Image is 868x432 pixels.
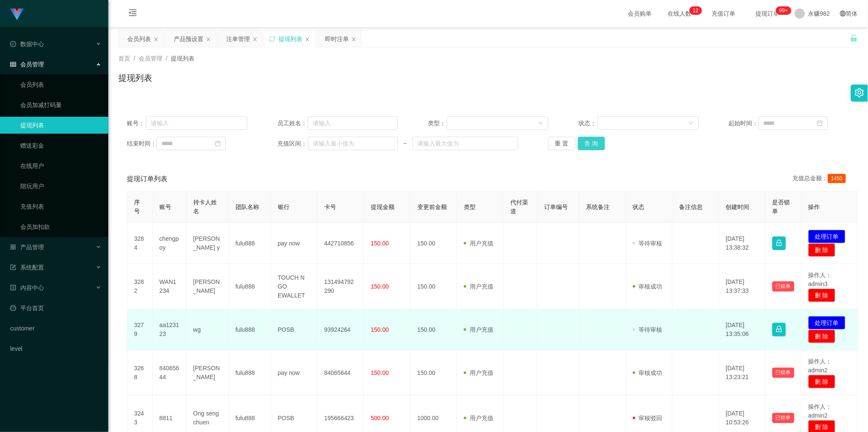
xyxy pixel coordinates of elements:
[351,37,356,42] i: 图标: close
[229,264,271,309] td: fulu888
[808,330,835,343] button: 删 除
[271,309,318,350] td: POSB
[719,223,766,264] td: [DATE] 13:38:32
[308,116,398,130] input: 请输入
[166,55,167,62] span: /
[696,6,699,15] p: 2
[548,137,575,150] button: 重 置
[578,119,597,128] span: 状态：
[633,204,645,210] span: 状态
[633,240,663,247] span: 等待审核
[153,223,186,264] td: chengpoy
[808,375,835,388] button: 删 除
[398,139,413,148] span: ~
[817,120,823,126] i: 图标: calendar
[305,37,310,42] i: 图标: close
[808,243,835,257] button: 删 除
[411,309,457,350] td: 150.00
[153,37,159,42] i: 图标: close
[229,309,271,350] td: fulu888
[708,11,740,17] span: 充值订单
[186,264,229,309] td: [PERSON_NAME]
[689,121,694,127] i: 图标: down
[411,264,457,309] td: 150.00
[10,61,16,67] i: 图标: table
[10,340,101,357] a: level
[464,415,493,421] span: 用户充值
[10,244,44,250] span: 产品管理
[772,237,786,250] button: 图标: lock
[118,55,130,62] span: 首页
[193,199,217,215] span: 持卡人姓名
[118,72,152,84] h1: 提现列表
[10,284,44,291] span: 内容中心
[428,119,447,128] span: 类型：
[578,137,605,150] button: 查 询
[690,6,702,15] sup: 12
[633,283,663,290] span: 审核成功
[10,264,44,271] span: 系统配置
[411,223,457,264] td: 150.00
[808,230,846,243] button: 处理订单
[278,204,290,210] span: 银行
[271,350,318,396] td: pay now
[776,6,791,15] sup: 211
[792,174,849,184] div: 充值总金额：
[729,119,758,128] span: 起始时间：
[127,309,153,350] td: 3279
[20,117,101,134] a: 提现列表
[664,11,696,17] span: 在线人数
[153,350,186,396] td: 84065644
[206,37,211,42] i: 图标: close
[538,121,543,127] i: 图标: down
[808,358,832,374] span: 操作人：admin2
[215,140,221,146] i: 图标: calendar
[808,316,846,330] button: 处理订单
[20,218,101,235] a: 会员加扣款
[134,199,140,215] span: 序号
[10,244,16,250] i: 图标: appstore-o
[186,309,229,350] td: wg
[186,350,229,396] td: [PERSON_NAME]
[371,369,389,376] span: 150.00
[10,8,24,20] img: logo.9652507e.png
[271,223,318,264] td: pay now
[808,403,832,419] span: 操作人：admin2
[139,55,162,62] span: 会员管理
[772,281,794,292] button: 已锁单
[772,323,786,336] button: 图标: lock
[20,96,101,113] a: 会员加减打码量
[324,204,336,210] span: 卡号
[510,199,528,215] span: 代付渠道
[586,204,610,210] span: 系统备注
[153,309,186,350] td: aa123123
[269,36,275,42] i: 图标: sync
[417,204,447,210] span: 变更前金额
[308,137,398,150] input: 请输入最小值为
[279,31,302,47] div: 提现列表
[752,11,784,17] span: 提现订单
[371,283,389,290] span: 150.00
[633,415,663,421] span: 审核驳回
[20,137,101,154] a: 赠送彩金
[840,11,846,17] i: 图标: global
[808,289,835,302] button: 删 除
[633,369,663,376] span: 审核成功
[772,413,794,423] button: 已锁单
[20,157,101,174] a: 在线用户
[464,204,476,210] span: 类型
[10,264,16,270] i: 图标: form
[229,350,271,396] td: fulu888
[413,137,518,150] input: 请输入最大值为
[10,300,101,316] a: 图标: dashboard平台首页
[850,34,858,42] i: 图标: unlock
[186,223,229,264] td: [PERSON_NAME] y
[127,139,156,148] span: 结束时间：
[20,178,101,195] a: 陪玩用户
[371,326,389,333] span: 150.00
[808,272,832,287] span: 操作人：admin3
[127,264,153,309] td: 3282
[464,326,493,333] span: 用户充值
[828,174,846,183] span: 1450
[10,61,44,68] span: 会员管理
